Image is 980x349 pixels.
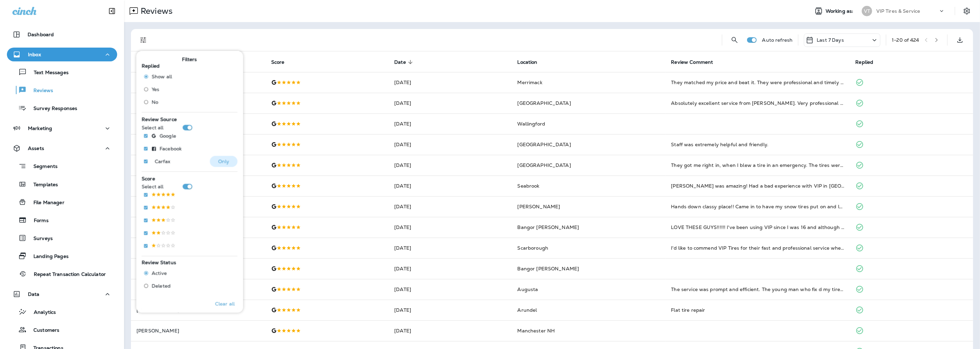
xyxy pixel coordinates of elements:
[518,266,579,272] span: Bangor [PERSON_NAME]
[862,6,872,16] div: VT
[28,52,41,57] p: Inbox
[271,59,294,65] span: Score
[671,141,845,148] div: Staff was extremely helpful and friendly.
[389,113,512,134] td: [DATE]
[389,176,512,196] td: [DATE]
[518,183,540,189] span: Seabrook
[394,59,406,65] span: Date
[671,307,845,313] div: Flat tire repair
[953,33,967,47] button: Export as CSV
[215,301,235,307] p: Clear all
[152,270,167,276] span: Active
[671,59,713,65] span: Review Comment
[518,121,545,127] span: Wallingford
[138,6,173,16] p: Reviews
[7,322,117,337] button: Customers
[160,133,176,138] p: Google
[142,184,164,189] p: Select all
[671,59,722,65] span: Review Comment
[518,100,571,106] span: [GEOGRAPHIC_DATA]
[7,48,117,61] button: Inbox
[389,238,512,258] td: [DATE]
[28,126,52,131] p: Marketing
[182,57,197,62] span: Filters
[152,73,172,79] span: Show all
[671,286,845,293] div: The service was prompt and efficient. The young man who fix d my tire was friendly and courteous.
[27,106,77,112] p: Survey Responses
[136,328,260,333] p: [PERSON_NAME]
[671,162,845,169] div: They got me right in, when I blew a tire in an emergency. The tires were changed in 2 hours. He g...
[7,231,117,245] button: Surveys
[7,287,117,301] button: Data
[155,158,171,164] p: Carfax
[389,72,512,93] td: [DATE]
[7,213,117,227] button: Forms
[518,59,547,65] span: Location
[518,203,560,210] span: [PERSON_NAME]
[212,296,237,313] button: Clear all
[136,307,260,313] p: [PERSON_NAME]
[27,253,69,260] p: Landing Pages
[856,59,874,65] span: Replied
[389,155,512,176] td: [DATE]
[7,121,117,135] button: Marketing
[142,124,164,130] p: Select all
[142,62,160,69] span: Replied
[671,203,845,210] div: Hands down classy place!! Came in to have my snow tires put on and left. Called a few hours after...
[142,116,177,122] span: Review Source
[518,141,571,148] span: [GEOGRAPHIC_DATA]
[28,32,54,37] p: Dashboard
[389,134,512,155] td: [DATE]
[518,328,555,334] span: Manchester NH
[389,217,512,238] td: [DATE]
[394,59,415,65] span: Date
[518,162,571,168] span: [GEOGRAPHIC_DATA]
[518,307,537,313] span: Arundel
[671,182,845,189] div: Mike was amazing! Had a bad experience with VIP in Ma. years ago so I never trusted them again. M...
[856,59,882,65] span: Replied
[7,101,117,115] button: Survey Responses
[518,286,538,292] span: Augusta
[817,37,844,43] p: Last 7 Days
[892,37,919,43] div: 1 - 20 of 424
[671,79,845,86] div: They matched my price and beat it. They were professional and timely I would recommend them to an...
[218,158,229,164] p: Only
[136,33,150,47] button: Filters
[27,309,56,316] p: Analytics
[518,224,579,230] span: Bangor [PERSON_NAME]
[160,146,182,151] p: Facebook
[28,146,44,151] p: Assets
[518,79,542,86] span: Merrimack
[27,70,69,76] p: Text Messages
[7,159,117,173] button: Segments
[762,37,793,43] p: Auto refresh
[389,258,512,279] td: [DATE]
[27,218,49,224] p: Forms
[7,249,117,263] button: Landing Pages
[389,93,512,113] td: [DATE]
[27,88,53,94] p: Reviews
[518,245,549,251] span: Scarborough
[27,271,106,278] p: Repeat Transaction Calculator
[136,47,243,313] div: Filters
[876,8,920,14] p: VIP Tires & Service
[389,300,512,320] td: [DATE]
[28,291,40,297] p: Data
[7,83,117,97] button: Reviews
[210,156,238,167] button: Only
[826,8,855,14] span: Working as:
[152,283,171,289] span: Deleted
[27,236,53,242] p: Surveys
[27,200,64,206] p: File Manager
[671,100,845,107] div: Absolutely excellent service from glen. Very professional and well spoken. Would highly recommend...
[142,259,176,266] span: Review Status
[27,327,59,334] p: Customers
[671,245,845,251] div: I'd like to commend VIP Tires for their fast and professional service when I was in a bind. I dro...
[271,59,285,65] span: Score
[7,65,117,79] button: Text Messages
[389,196,512,217] td: [DATE]
[7,141,117,155] button: Assets
[7,267,117,281] button: Repeat Transaction Calculator
[152,86,160,92] span: Yes
[7,177,117,191] button: Templates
